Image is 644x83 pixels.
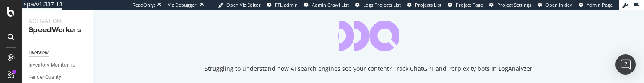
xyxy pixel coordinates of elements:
[132,2,155,8] div: ReadOnly:
[456,2,483,8] span: Project Page
[312,2,349,8] span: Admin Crawl List
[448,2,483,8] a: Project Page
[29,73,87,82] a: Render Quality
[497,2,531,8] span: Project Settings
[267,2,298,8] a: FTL admin
[489,2,531,8] a: Project Settings
[615,54,636,75] div: Open Intercom Messenger
[29,48,49,57] div: Overview
[29,61,87,70] a: Inventory Monitoring
[355,2,401,8] a: Logs Projects List
[538,2,572,8] a: Open in dev
[205,64,532,73] div: Struggling to understand how AI search engines see your content? Track ChatGPT and Perplexity bot...
[29,25,86,35] div: SpeedWorkers
[579,2,613,8] a: Admin Page
[587,2,613,8] span: Admin Page
[415,2,441,8] span: Projects List
[407,2,441,8] a: Projects List
[226,2,261,8] span: Open Viz Editor
[168,2,198,8] div: Viz Debugger:
[218,2,261,8] a: Open Viz Editor
[363,2,401,8] span: Logs Projects List
[29,61,75,70] div: Inventory Monitoring
[29,17,86,25] div: Activation
[304,2,349,8] a: Admin Crawl List
[545,2,572,8] span: Open in dev
[275,2,298,8] span: FTL admin
[338,21,399,51] div: animation
[29,73,61,82] div: Render Quality
[29,48,87,57] a: Overview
